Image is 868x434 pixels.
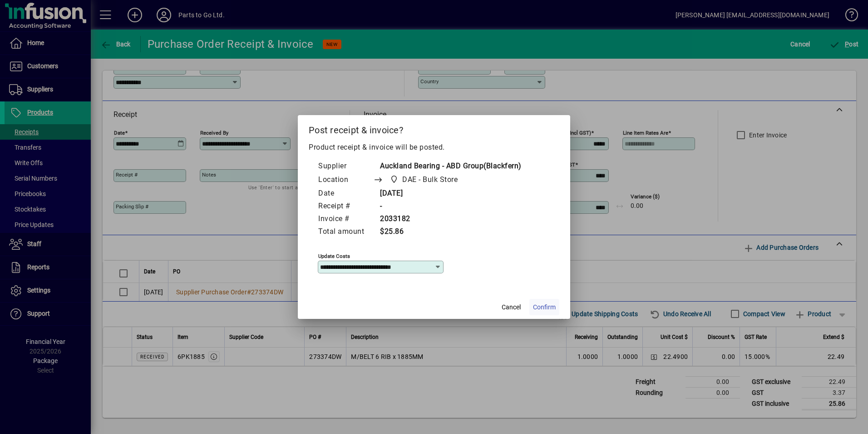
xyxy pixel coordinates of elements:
td: 2033182 [373,213,522,226]
td: - [373,200,522,213]
h2: Post receipt & invoice? [298,115,570,141]
button: Cancel [497,299,526,315]
span: Cancel [502,303,521,312]
td: Date [318,187,373,200]
td: [DATE] [373,187,522,200]
mat-label: Update costs [318,253,350,259]
td: Auckland Bearing - ABD Group(Blackfern) [373,160,522,173]
span: DAE - Bulk Store [387,173,461,186]
td: $25.86 [373,226,522,238]
td: Total amount [318,226,373,238]
span: DAE - Bulk Store [402,174,458,185]
td: Receipt # [318,200,373,213]
span: Confirm [533,303,556,312]
p: Product receipt & invoice will be posted. [309,142,559,153]
td: Supplier [318,160,373,173]
td: Invoice # [318,213,373,226]
td: Location [318,173,373,187]
button: Confirm [529,299,559,315]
